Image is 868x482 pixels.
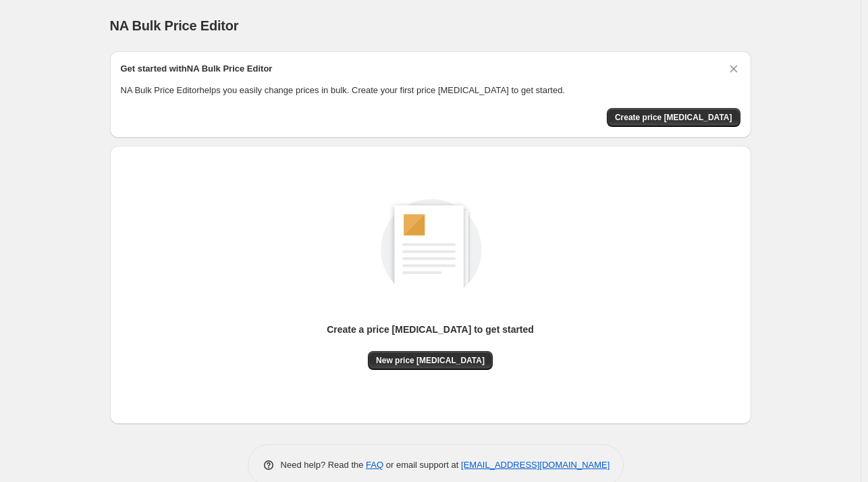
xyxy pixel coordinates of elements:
span: New price [MEDICAL_DATA] [376,355,485,366]
button: New price [MEDICAL_DATA] [368,351,493,370]
p: Create a price [MEDICAL_DATA] to get started [327,323,534,336]
a: FAQ [366,460,383,470]
a: [EMAIL_ADDRESS][DOMAIN_NAME] [461,460,609,470]
span: or email support at [383,460,461,470]
span: Need help? Read the [281,460,367,470]
button: Create price change job [607,108,740,127]
span: Create price [MEDICAL_DATA] [615,112,732,123]
p: NA Bulk Price Editor helps you easily change prices in bulk. Create your first price [MEDICAL_DAT... [121,84,740,97]
h2: Get started with NA Bulk Price Editor [121,62,273,76]
span: NA Bulk Price Editor [110,18,239,33]
button: Dismiss card [727,62,740,76]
